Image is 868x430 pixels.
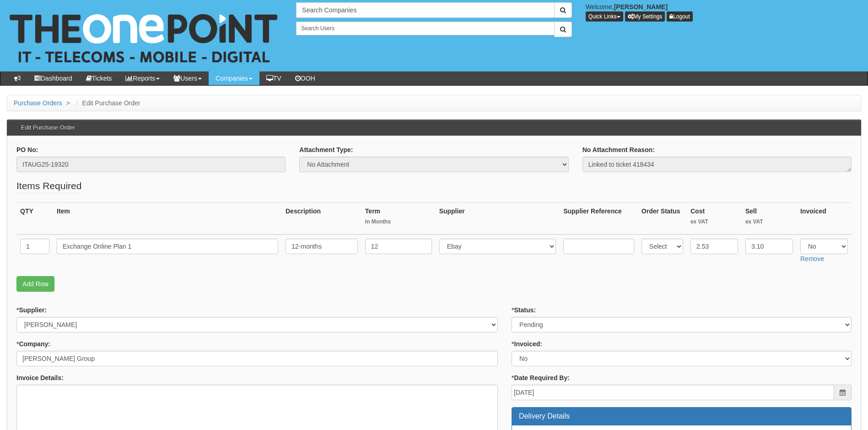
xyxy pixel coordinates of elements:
li: Edit Purchase Order [74,98,140,108]
a: TV [259,71,288,85]
span: > [64,99,72,107]
label: Invoiced: [512,339,542,348]
label: PO No: [16,145,38,154]
label: Invoice Details: [16,373,64,382]
a: Dashboard [27,71,79,85]
th: Supplier [436,203,560,235]
b: [PERSON_NAME] [614,3,668,11]
legend: Items Required [16,179,81,193]
th: Term [361,203,436,235]
a: Users [167,71,209,85]
a: Add Row [16,276,54,292]
input: Search Users [296,22,554,35]
a: Companies [209,71,259,85]
a: OOH [288,71,322,85]
th: Cost [687,203,742,235]
th: Invoiced [797,203,852,235]
input: Search Companies [296,2,554,18]
a: My Settings [625,11,665,22]
h3: Edit Purchase Order [16,120,80,136]
label: No Attachment Reason: [582,145,655,154]
button: Quick Links [586,11,623,22]
label: Company: [16,339,50,348]
a: Logout [667,11,693,22]
th: Description [282,203,361,235]
th: Order Status [638,203,687,235]
th: QTY [16,203,53,235]
small: ex VAT [745,218,793,226]
th: Supplier Reference [560,203,638,235]
small: In Months [365,218,432,226]
div: Welcome, [579,2,868,22]
a: Reports [119,71,167,85]
h3: Delivery Details [519,412,844,420]
a: Purchase Orders [14,99,62,107]
a: Remove [800,255,824,262]
label: Supplier: [16,305,47,315]
textarea: Linked to ticket 418434 [582,157,852,172]
label: Status: [512,305,536,315]
label: Attachment Type: [299,145,353,154]
label: Date Required By: [512,373,570,382]
small: ex VAT [690,218,738,226]
th: Sell [742,203,797,235]
th: Item [53,203,282,235]
a: Tickets [79,71,119,85]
